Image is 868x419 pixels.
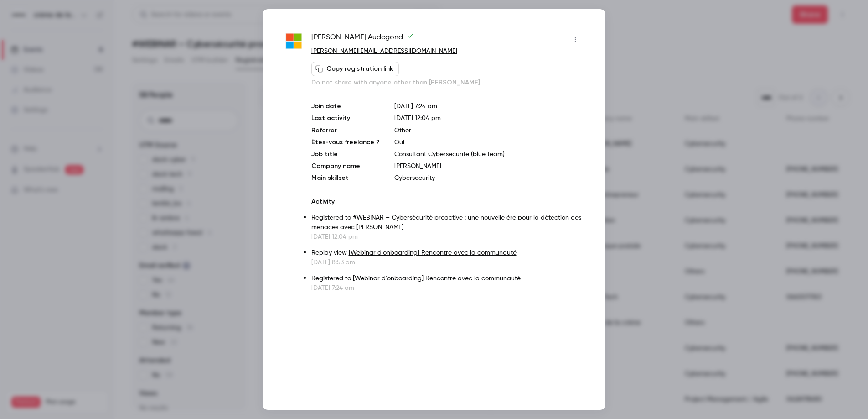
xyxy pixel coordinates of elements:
[311,32,414,47] span: [PERSON_NAME] Audegond
[311,48,457,54] a: [PERSON_NAME][EMAIL_ADDRESS][DOMAIN_NAME]
[311,162,380,171] p: Company name
[394,138,583,147] p: Oui
[311,283,583,293] p: [DATE] 7:24 am
[311,197,583,206] p: Activity
[311,173,380,183] p: Main skillset
[394,173,583,183] p: Cybersecurity
[394,150,583,159] p: Consultant Cybersecurite (blue team)
[311,102,380,111] p: Join date
[394,126,583,135] p: Other
[311,232,583,241] p: [DATE] 12:04 pm
[311,213,583,232] p: Registered to
[311,138,380,147] p: Êtes-vous freelance ?
[311,78,583,87] p: Do not share with anyone other than [PERSON_NAME]
[285,33,302,50] img: outlook.com
[311,248,583,258] p: Replay view
[349,250,517,256] a: [Webinar d'onboarding] Rencontre avec la communauté
[353,275,521,282] a: [Webinar d'onboarding] Rencontre avec la communauté
[311,150,380,159] p: Job title
[394,102,583,111] p: [DATE] 7:24 am
[311,215,581,230] a: #WEBINAR – Cybersécurité proactive : une nouvelle ère pour la détection des menaces avec [PERSON_...
[394,162,583,171] p: [PERSON_NAME]
[311,114,380,123] p: Last activity
[311,258,583,267] p: [DATE] 8:53 am
[311,274,583,283] p: Registered to
[394,115,441,121] span: [DATE] 12:04 pm
[311,62,399,76] button: Copy registration link
[311,126,380,135] p: Referrer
